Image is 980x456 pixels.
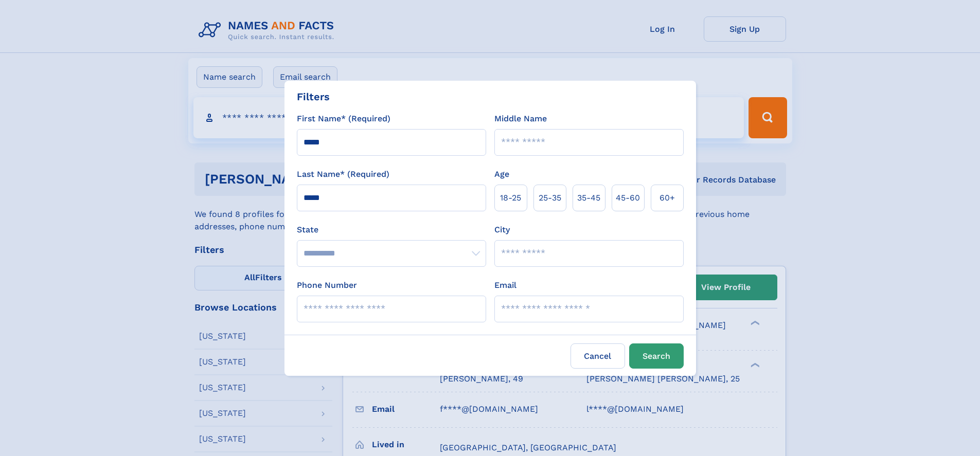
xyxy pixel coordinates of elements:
[660,192,675,204] span: 60+
[297,168,389,180] label: Last Name* (Required)
[629,343,684,369] button: Search
[577,192,600,204] span: 35‑45
[494,224,510,236] label: City
[500,192,521,204] span: 18‑25
[297,224,486,236] label: State
[494,279,516,291] label: Email
[297,89,330,104] div: Filters
[494,113,547,125] label: Middle Name
[571,343,625,369] label: Cancel
[616,192,640,204] span: 45‑60
[297,279,357,291] label: Phone Number
[297,113,390,125] label: First Name* (Required)
[494,168,509,180] label: Age
[539,192,561,204] span: 25‑35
